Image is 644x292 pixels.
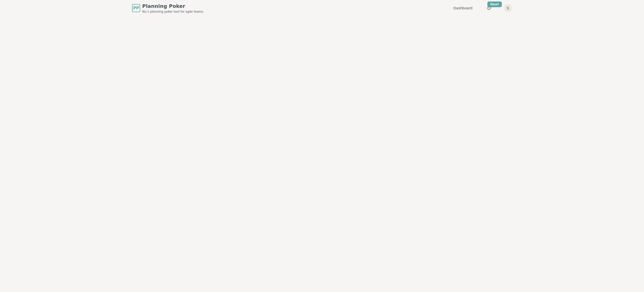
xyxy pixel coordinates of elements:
span: PP [133,5,139,11]
span: Planning Poker [142,3,203,10]
a: Dashboard [453,6,473,11]
span: No.1 planning poker tool for agile teams [142,10,203,14]
div: New! [487,2,502,7]
button: S [504,4,512,12]
button: New! [485,4,494,13]
a: PPPlanning PokerNo.1 planning poker tool for agile teams [132,3,203,14]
